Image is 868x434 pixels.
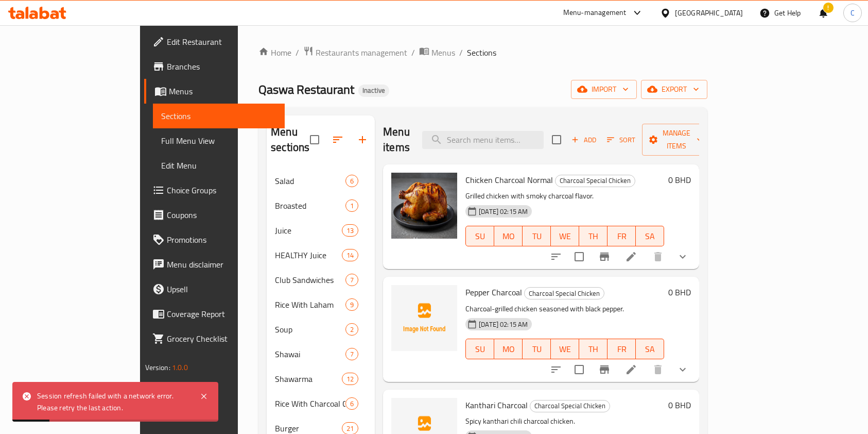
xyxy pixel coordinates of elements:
span: 7 [346,275,358,285]
button: Branch-specific-item [592,357,617,382]
li: / [296,46,299,59]
span: Charcoal Special Chicken [555,175,635,187]
svg: Show Choices [676,251,689,263]
a: Grocery Checklist [144,326,285,351]
span: Coverage Report [167,308,277,320]
span: Select all sections [304,129,325,151]
button: SA [636,226,664,246]
span: 6 [346,399,358,409]
span: Sections [161,110,277,122]
button: FR [607,226,636,246]
span: Sort [607,134,635,146]
a: Menus [419,46,455,59]
a: Edit menu item [625,251,637,263]
span: Pepper Charcoal [465,285,522,300]
button: import [571,80,637,99]
span: Menus [431,46,455,59]
a: Coupons [144,203,285,227]
span: Shawai [275,348,345,360]
div: Soup2 [267,317,375,342]
span: Edit Restaurant [167,36,277,48]
button: SU [465,226,494,246]
a: Restaurants management [303,46,407,59]
span: Select section [546,129,567,151]
span: Soup [275,323,345,336]
a: Edit Restaurant [144,29,285,54]
span: WE [555,342,575,357]
button: Manage items [642,124,711,156]
span: SA [640,342,660,357]
span: 9 [346,300,358,310]
span: Rice With Laham [275,298,345,311]
a: Upsell [144,277,285,302]
a: Choice Groups [144,178,285,203]
button: sort-choices [544,244,568,269]
div: Broasted1 [267,193,375,218]
span: 1.0.0 [172,361,188,374]
input: search [422,131,544,149]
nav: breadcrumb [258,46,707,59]
span: Shawarma [275,373,342,385]
span: 7 [346,349,358,359]
span: Add [570,134,598,146]
span: 13 [342,226,358,236]
div: Shawarma12 [267,366,375,391]
div: Rice With Laham9 [267,292,375,317]
div: items [345,348,358,360]
div: Inactive [358,85,389,97]
span: Salad [275,175,345,187]
button: WE [551,226,579,246]
div: Club Sandwiches [275,274,345,286]
button: Branch-specific-item [592,244,617,269]
div: Juice13 [267,218,375,243]
div: [GEOGRAPHIC_DATA] [675,7,743,19]
span: 1 [346,201,358,211]
span: Chicken Charcoal Normal [465,172,553,188]
div: items [345,175,358,187]
a: Edit menu item [625,363,637,376]
span: Menus [169,85,277,97]
span: WE [555,229,575,244]
span: C [850,7,855,19]
span: Full Menu View [161,135,277,147]
div: items [342,373,358,385]
span: Get support on: [145,378,193,392]
button: delete [646,357,670,382]
button: SU [465,339,494,359]
div: Rice With Charcoal Chicken6 [267,391,375,416]
span: [DATE] 02:15 AM [475,207,532,216]
button: show more [670,244,695,269]
span: Upsell [167,283,277,295]
li: / [411,46,415,59]
button: sort-choices [544,357,568,382]
span: Kanthari Charcoal [465,397,528,413]
span: TU [527,229,547,244]
span: MO [498,342,518,357]
span: Select to update [568,246,590,268]
button: export [641,80,707,99]
div: Club Sandwiches7 [267,268,375,292]
span: FR [612,229,632,244]
span: 6 [346,176,358,186]
img: Pepper Charcoal [391,285,457,351]
p: Spicy kanthari chili charcoal chicken. [465,415,664,428]
span: Broasted [275,199,345,212]
h6: 0 BHD [668,285,691,299]
span: Coupons [167,209,277,221]
div: HEALTHY Juice14 [267,243,375,268]
div: items [342,249,358,261]
div: items [345,323,358,336]
button: MO [494,226,523,246]
a: Full Menu View [153,128,285,153]
button: delete [646,244,670,269]
h6: 0 BHD [668,398,691,412]
div: items [345,199,358,212]
span: Edit Menu [161,159,277,172]
span: Juice [275,224,342,237]
span: Rice With Charcoal Chicken [275,397,345,410]
div: Salad6 [267,169,375,193]
span: 21 [342,424,358,433]
span: 12 [342,374,358,384]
